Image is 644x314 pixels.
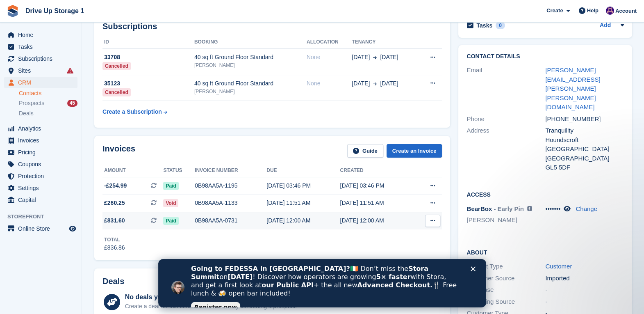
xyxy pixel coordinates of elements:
div: Imported [545,274,624,283]
div: 0 [496,22,505,29]
a: menu [4,223,77,234]
th: ID [102,36,194,49]
h2: Contact Details [467,53,624,60]
div: [PERSON_NAME] [194,88,307,95]
div: [DATE] 12:00 AM [340,216,413,225]
div: Contact Type [467,262,545,271]
span: Invoices [18,135,67,146]
div: Customer Source [467,274,545,283]
a: Register now [33,43,82,53]
div: Cancelled [102,62,131,70]
span: Settings [18,182,67,194]
img: stora-icon-8386f47178a22dfd0bd8f6a31ec36ba5ce8667c1dd55bd0f319d3a0aa187defe.svg [7,5,19,17]
h2: Tasks [476,22,492,29]
div: Use Case [467,285,545,295]
span: Create [546,7,563,15]
th: Allocation [307,36,352,49]
span: - Early Pin [494,205,523,212]
div: Phone [467,115,545,124]
span: Home [18,29,67,41]
span: Protection [18,170,67,182]
div: No deals yet [125,292,297,302]
div: [DATE] 11:51 AM [340,199,413,207]
div: - [545,297,624,307]
div: [PHONE_NUMBER] [545,115,624,124]
img: icon-info-grey-7440780725fd019a000dd9b08b2336e03edf1995a4989e88bcd33f0948082b44.svg [527,206,532,211]
a: menu [4,147,77,158]
th: Created [340,164,413,177]
a: [PERSON_NAME][EMAIL_ADDRESS][PERSON_NAME][PERSON_NAME][DOMAIN_NAME] [545,66,600,110]
h2: Access [467,190,624,198]
div: 35123 [102,79,194,88]
th: Booking [194,36,307,49]
span: [DATE] [352,79,370,88]
div: 40 sq ft Ground Floor Standard [194,53,307,62]
div: 0B98AA5A-1133 [195,199,266,207]
span: BearBox [467,205,492,212]
div: 0B98AA5A-0731 [195,216,266,225]
iframe: Intercom live chat banner [158,259,486,307]
span: ••••••• [545,205,560,212]
div: [DATE] 12:00 AM [266,216,340,225]
a: menu [4,53,77,64]
a: Contacts [19,89,77,97]
div: Address [467,126,545,172]
a: Prospects 45 [19,99,77,108]
span: Coupons [18,158,67,170]
div: Close [312,7,321,12]
th: Status [163,164,195,177]
a: menu [4,77,77,88]
a: Create a Subscription [102,104,167,119]
span: Paid [163,217,178,225]
span: Tasks [18,41,67,53]
span: £260.25 [104,199,125,207]
img: Camille [606,7,614,15]
th: Tenancy [352,36,418,49]
span: Deals [19,110,34,117]
div: Total [104,236,125,243]
span: Pricing [18,147,67,158]
li: [PERSON_NAME] [467,215,545,225]
h2: Subscriptions [102,22,442,31]
a: Drive Up Storage 1 [22,4,87,18]
span: £831.60 [104,216,125,225]
a: menu [4,135,77,146]
div: [DATE] 03:46 PM [266,181,340,190]
div: [GEOGRAPHIC_DATA] [545,154,624,163]
span: Void [163,199,178,207]
span: Analytics [18,123,67,134]
h2: Invoices [102,144,135,158]
div: Create a Subscription [102,108,162,116]
div: [DATE] 03:46 PM [340,181,413,190]
a: menu [4,123,77,134]
div: - [545,285,624,295]
div: Create a deal for this contact from here or by converting a prospect. [125,302,297,311]
span: -£254.99 [104,181,127,190]
span: Storefront [7,213,82,221]
a: menu [4,194,77,206]
a: menu [4,65,77,76]
span: Online Store [18,223,67,234]
span: [DATE] [380,53,398,62]
a: Deals [19,109,77,118]
div: Marketing Source [467,297,545,307]
span: Sites [18,65,67,76]
div: GL5 5DF [545,163,624,172]
div: 40 sq ft Ground Floor Standard [194,79,307,88]
h2: Deals [102,277,124,286]
div: £836.86 [104,243,125,252]
span: Help [587,7,598,15]
span: Prospects [19,99,44,107]
div: Cancelled [102,88,131,96]
a: menu [4,158,77,170]
a: Create an Invoice [387,144,442,158]
span: Capital [18,194,67,206]
a: menu [4,29,77,41]
div: Houndscroft [545,135,624,145]
span: Account [615,7,637,15]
